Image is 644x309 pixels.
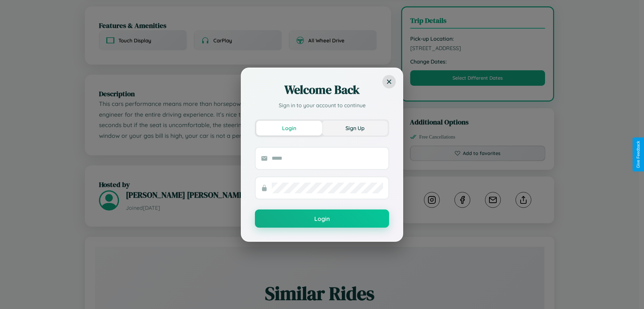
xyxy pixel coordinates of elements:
p: Sign in to your account to continue [255,101,389,109]
div: Give Feedback [636,141,641,168]
button: Login [256,121,322,136]
button: Sign Up [322,121,388,136]
button: Login [255,209,389,228]
h2: Welcome Back [255,82,389,98]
